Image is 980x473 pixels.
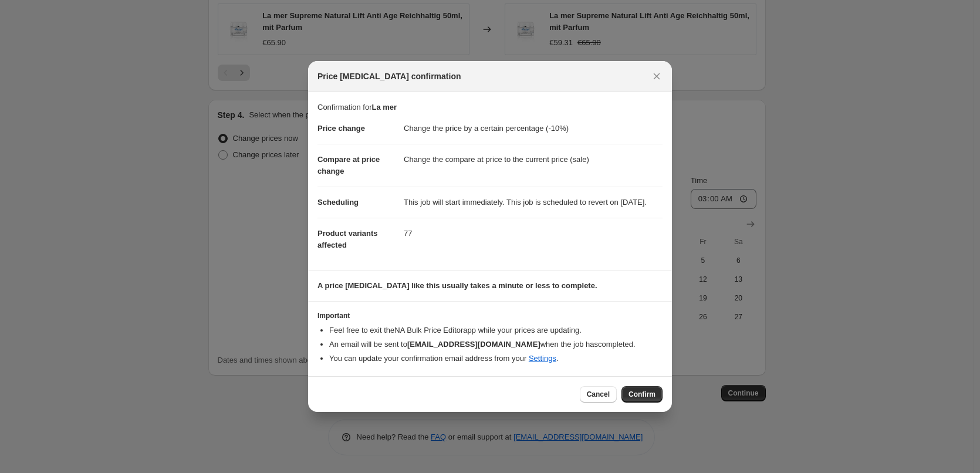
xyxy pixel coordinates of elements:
button: Cancel [580,386,617,403]
dd: Change the price by a certain percentage (-10%) [404,113,663,144]
dd: This job will start immediately. This job is scheduled to revert on [DATE]. [404,187,663,218]
span: Scheduling [317,198,359,207]
b: [EMAIL_ADDRESS][DOMAIN_NAME] [407,340,540,349]
span: Product variants affected [317,229,378,249]
button: Confirm [621,386,663,403]
dd: Change the compare at price to the current price (sale) [404,144,663,175]
span: Cancel [587,390,610,399]
li: You can update your confirmation email address from your . [329,353,663,364]
li: An email will be sent to when the job has completed . [329,339,663,350]
b: La mer [371,103,397,112]
button: Close [648,68,665,85]
b: A price [MEDICAL_DATA] like this usually takes a minute or less to complete. [317,281,597,290]
dd: 77 [404,218,663,249]
span: Compare at price change [317,155,380,175]
h3: Important [317,311,663,320]
span: Confirm [628,390,655,399]
span: Price [MEDICAL_DATA] confirmation [317,70,461,82]
p: Confirmation for [317,102,663,113]
a: Settings [529,354,556,363]
li: Feel free to exit the NA Bulk Price Editor app while your prices are updating. [329,325,663,336]
span: Price change [317,124,365,133]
